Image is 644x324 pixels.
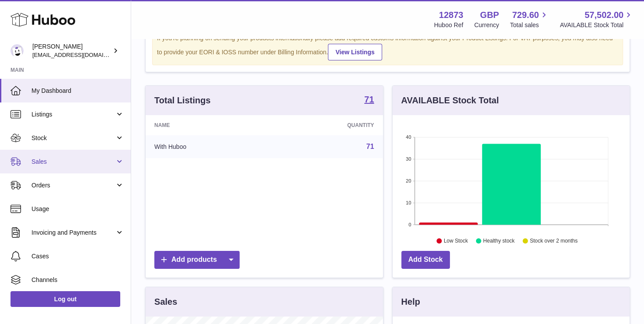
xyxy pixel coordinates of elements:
span: Invoicing and Payments [31,229,115,237]
strong: GBP [480,9,499,21]
span: My Dashboard [31,87,124,95]
div: Huboo Ref [434,21,463,29]
td: With Huboo [146,135,271,158]
text: 20 [406,178,411,183]
span: 729.60 [512,9,539,21]
strong: 12873 [439,9,463,21]
text: 40 [406,134,411,140]
span: Orders [31,181,115,190]
a: 57,502.00 AVAILABLE Stock Total [560,9,634,29]
h3: Help [401,296,420,308]
a: 71 [364,95,374,106]
span: Channels [31,276,124,284]
h3: AVAILABLE Stock Total [401,95,499,106]
a: Add products [154,251,240,269]
a: 729.60 Total sales [510,9,549,29]
img: tikhon.oleinikov@sleepandglow.com [10,44,24,57]
a: Log out [10,291,120,307]
strong: 71 [364,95,374,104]
span: Usage [31,205,124,213]
a: Add Stock [401,251,450,269]
h3: Sales [154,296,177,308]
span: [EMAIL_ADDRESS][DOMAIN_NAME] [32,51,129,58]
span: Listings [31,110,115,119]
span: Sales [31,158,115,166]
text: Low Stock [443,238,468,244]
span: Cases [31,252,124,261]
span: 57,502.00 [585,9,623,21]
text: 30 [406,156,411,162]
text: Stock over 2 months [530,238,578,244]
th: Name [146,115,271,135]
div: Currency [474,21,499,29]
span: Stock [31,134,115,142]
div: If you're planning on sending your products internationally please add required customs informati... [157,34,618,60]
th: Quantity [271,115,383,135]
text: Healthy stock [483,238,515,244]
span: Total sales [510,21,549,29]
text: 10 [406,200,411,205]
text: 0 [408,222,411,227]
a: 71 [366,143,374,150]
h3: Total Listings [154,95,211,106]
div: [PERSON_NAME] [32,42,111,59]
a: View Listings [328,44,382,60]
span: AVAILABLE Stock Total [560,21,634,29]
